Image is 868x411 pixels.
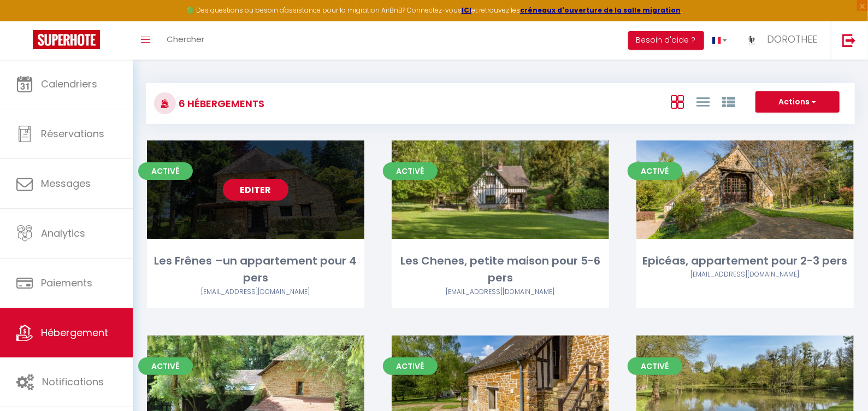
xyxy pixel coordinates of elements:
[722,92,735,110] a: Vue par Groupe
[842,33,856,47] img: logout
[383,162,438,180] span: Activé
[138,357,193,375] span: Activé
[671,92,684,110] a: Vue en Box
[41,127,104,140] span: Réservations
[628,357,682,375] span: Activé
[696,92,710,110] a: Vue en Liste
[158,21,212,60] a: Chercher
[628,162,682,180] span: Activé
[755,91,840,113] button: Actions
[743,31,760,48] img: ...
[735,21,831,60] a: ... DOROTHEE
[147,287,364,297] div: Airbnb
[9,4,42,37] button: Ouvrir le widget de chat LiveChat
[33,30,100,49] img: Super Booking
[636,269,854,280] div: Airbnb
[176,91,264,116] h3: 6 Hébergements
[42,375,104,389] span: Notifications
[223,179,288,201] a: Editer
[628,31,704,50] button: Besoin d'aide ?
[383,357,438,375] span: Activé
[138,162,193,180] span: Activé
[392,253,609,287] div: Les Chenes, petite maison pour 5-6 pers
[392,287,609,297] div: Airbnb
[41,226,85,240] span: Analytics
[147,253,364,287] div: Les Frênes –un appartement pour 4 pers
[167,33,204,45] span: Chercher
[767,32,817,46] span: DOROTHEE
[41,326,108,339] span: Hébergement
[41,77,97,91] span: Calendriers
[41,177,91,190] span: Messages
[636,253,854,269] div: Epicéas, appartement pour 2-3 pers
[520,5,681,15] a: créneaux d'ouverture de la salle migration
[462,5,471,15] a: ICI
[41,276,92,290] span: Paiements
